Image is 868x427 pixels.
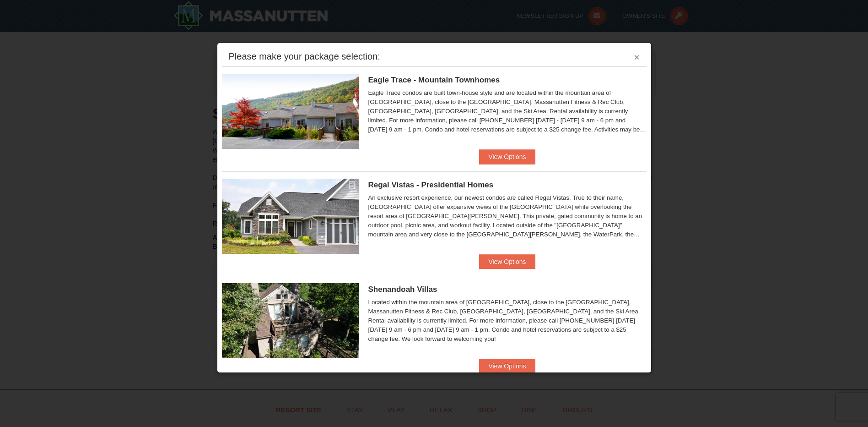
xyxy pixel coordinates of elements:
span: Regal Vistas - Presidential Homes [368,181,494,189]
div: An exclusive resort experience, our newest condos are called Regal Vistas. True to their name, [G... [368,193,647,239]
img: 19218983-1-9b289e55.jpg [222,74,359,149]
button: View Options [479,149,535,164]
button: View Options [479,359,535,373]
img: 19218991-1-902409a9.jpg [222,179,359,254]
div: Located within the mountain area of [GEOGRAPHIC_DATA], close to the [GEOGRAPHIC_DATA], Massanutte... [368,298,647,344]
img: 19219019-2-e70bf45f.jpg [222,283,359,358]
div: Please make your package selection: [229,52,380,61]
div: Eagle Trace condos are built town-house style and are located within the mountain area of [GEOGRA... [368,88,647,134]
button: View Options [479,254,535,269]
span: Eagle Trace - Mountain Townhomes [368,76,500,84]
button: × [634,53,640,62]
span: Shenandoah Villas [368,285,437,294]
